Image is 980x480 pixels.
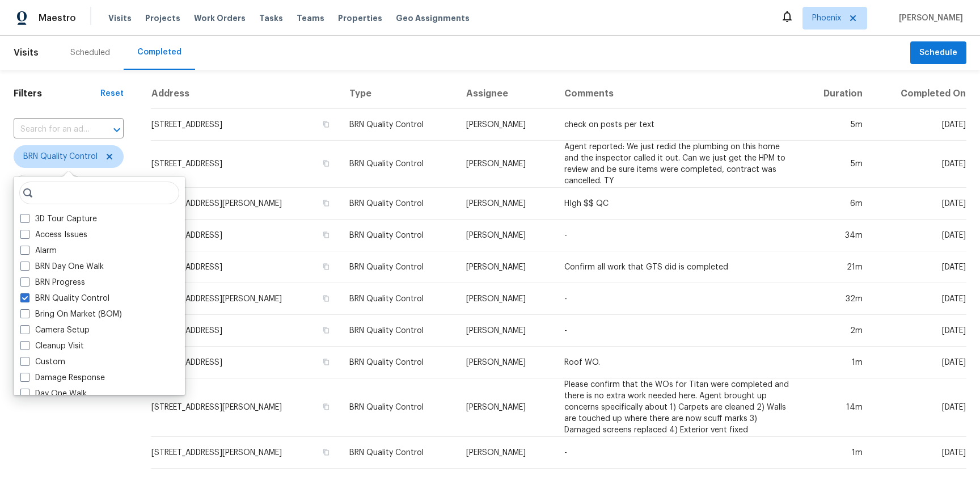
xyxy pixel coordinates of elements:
[457,79,555,109] th: Assignee
[151,283,340,315] td: [STREET_ADDRESS][PERSON_NAME]
[457,141,555,188] td: [PERSON_NAME]
[457,378,555,437] td: [PERSON_NAME]
[800,79,872,109] th: Duration
[800,283,872,315] td: 32m
[340,141,457,188] td: BRN Quality Control
[340,437,457,469] td: BRN Quality Control
[23,151,98,162] span: BRN Quality Control
[109,122,125,138] button: Open
[20,340,84,352] label: Cleanup Visit
[800,347,872,378] td: 1m
[872,315,966,347] td: [DATE]
[151,315,340,347] td: [STREET_ADDRESS]
[457,347,555,378] td: [PERSON_NAME]
[14,40,39,65] span: Visits
[457,188,555,220] td: [PERSON_NAME]
[20,325,90,336] label: Camera Setup
[555,109,800,141] td: check on posts per text
[151,437,340,469] td: [STREET_ADDRESS][PERSON_NAME]
[20,229,87,241] label: Access Issues
[800,109,872,141] td: 5m
[145,12,180,24] span: Projects
[108,12,132,24] span: Visits
[555,437,800,469] td: -
[321,402,331,412] button: Copy Address
[800,220,872,251] td: 34m
[14,88,100,99] h1: Filters
[800,437,872,469] td: 1m
[20,372,105,384] label: Damage Response
[872,347,966,378] td: [DATE]
[20,309,122,320] label: Bring On Market (BOM)
[872,109,966,141] td: [DATE]
[20,388,87,399] label: Day One Walk
[20,277,85,288] label: BRN Progress
[872,437,966,469] td: [DATE]
[457,437,555,469] td: [PERSON_NAME]
[340,315,457,347] td: BRN Quality Control
[151,79,340,109] th: Address
[321,119,331,129] button: Copy Address
[555,188,800,220] td: HIgh $$ QC
[321,230,331,240] button: Copy Address
[555,141,800,188] td: Agent reported: We just redid the plumbing on this home and the inspector called it out. Can we j...
[340,378,457,437] td: BRN Quality Control
[20,356,65,368] label: Custom
[555,251,800,283] td: Confirm all work that GTS did is completed
[872,378,966,437] td: [DATE]
[872,220,966,251] td: [DATE]
[555,283,800,315] td: -
[872,283,966,315] td: [DATE]
[340,109,457,141] td: BRN Quality Control
[872,251,966,283] td: [DATE]
[910,41,966,65] button: Schedule
[812,12,841,24] span: Phoenix
[297,12,324,24] span: Teams
[555,315,800,347] td: -
[321,447,331,457] button: Copy Address
[555,347,800,378] td: Roof WO.
[321,262,331,272] button: Copy Address
[338,12,382,24] span: Properties
[457,251,555,283] td: [PERSON_NAME]
[321,158,331,169] button: Copy Address
[321,293,331,304] button: Copy Address
[151,220,340,251] td: [STREET_ADDRESS]
[800,141,872,188] td: 5m
[555,220,800,251] td: -
[20,261,104,272] label: BRN Day One Walk
[321,325,331,335] button: Copy Address
[20,293,109,304] label: BRN Quality Control
[321,198,331,208] button: Copy Address
[555,378,800,437] td: Please confirm that the WOs for Titan were completed and there is no extra work needed here. Agen...
[151,188,340,220] td: [STREET_ADDRESS][PERSON_NAME]
[259,14,283,22] span: Tasks
[919,46,957,60] span: Schedule
[151,251,340,283] td: [STREET_ADDRESS]
[894,12,963,24] span: [PERSON_NAME]
[457,109,555,141] td: [PERSON_NAME]
[457,220,555,251] td: [PERSON_NAME]
[872,141,966,188] td: [DATE]
[340,188,457,220] td: BRN Quality Control
[457,283,555,315] td: [PERSON_NAME]
[137,47,181,58] div: Completed
[151,141,340,188] td: [STREET_ADDRESS]
[800,378,872,437] td: 14m
[800,315,872,347] td: 2m
[340,251,457,283] td: BRN Quality Control
[151,378,340,437] td: [STREET_ADDRESS][PERSON_NAME]
[800,251,872,283] td: 21m
[340,347,457,378] td: BRN Quality Control
[800,188,872,220] td: 6m
[872,79,966,109] th: Completed On
[457,315,555,347] td: [PERSON_NAME]
[340,220,457,251] td: BRN Quality Control
[194,12,246,24] span: Work Orders
[20,245,57,256] label: Alarm
[555,79,800,109] th: Comments
[340,283,457,315] td: BRN Quality Control
[340,79,457,109] th: Type
[100,88,124,99] div: Reset
[20,213,97,225] label: 3D Tour Capture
